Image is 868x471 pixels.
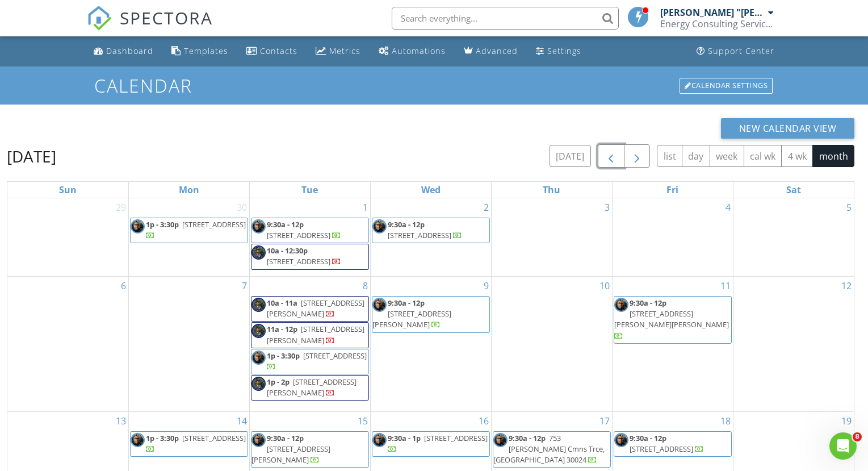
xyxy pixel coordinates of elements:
[251,245,266,260] img: terrance_ali_johnson_head_shot.jpg
[251,298,266,312] img: terrance_ali_johnson_head_shot.jpg
[267,245,308,256] span: 10a - 12:30p
[657,145,682,167] button: list
[680,78,773,94] div: Calendar Settings
[234,198,249,216] a: Go to June 30, 2025
[531,41,586,62] a: Settings
[388,433,421,443] span: 9:30a - 1p
[602,198,612,216] a: Go to July 3, 2025
[491,198,612,277] td: Go to July 3, 2025
[7,198,128,277] td: Go to June 29, 2025
[146,433,246,454] a: 1p - 3:30p [STREET_ADDRESS]
[388,298,425,308] span: 9:30a - 12p
[131,219,145,234] img: screenshot_20250411_091526_gallery.jpg
[267,377,357,398] a: 1p - 2p [STREET_ADDRESS][PERSON_NAME]
[664,182,681,198] a: Friday
[733,277,854,412] td: Go to July 12, 2025
[355,412,370,430] a: Go to July 15, 2025
[251,324,266,338] img: terrance_ali_johnson_head_shot.jpg
[182,433,246,443] span: [STREET_ADDRESS]
[547,45,581,56] div: Settings
[784,182,803,198] a: Saturday
[146,433,179,443] span: 1p - 3:30p
[251,431,369,468] a: 9:30a - 12p [STREET_ADDRESS][PERSON_NAME]
[360,198,370,216] a: Go to July 1, 2025
[660,18,774,30] div: Energy Consulting Services
[374,41,450,62] a: Automations (Basic)
[614,309,729,330] span: [STREET_ADDRESS][PERSON_NAME][PERSON_NAME]
[370,277,491,412] td: Go to July 9, 2025
[249,277,370,412] td: Go to July 8, 2025
[7,277,128,412] td: Go to July 6, 2025
[311,41,365,62] a: Metrics
[682,145,710,167] button: day
[839,277,854,295] a: Go to July 12, 2025
[630,298,666,308] span: 9:30a - 12p
[267,351,367,372] a: 1p - 3:30p [STREET_ADDRESS]
[614,298,729,341] a: 9:30a - 12p [STREET_ADDRESS][PERSON_NAME][PERSON_NAME]
[372,296,490,333] a: 9:30a - 12p [STREET_ADDRESS][PERSON_NAME]
[251,444,330,465] span: [STREET_ADDRESS][PERSON_NAME]
[372,218,490,243] a: 9:30a - 12p [STREET_ADDRESS]
[481,277,491,295] a: Go to July 9, 2025
[114,198,128,216] a: Go to June 29, 2025
[251,296,369,322] a: 10a - 11a [STREET_ADDRESS][PERSON_NAME]
[597,412,612,430] a: Go to July 17, 2025
[251,433,330,465] a: 9:30a - 12p [STREET_ADDRESS][PERSON_NAME]
[7,145,56,168] h2: [DATE]
[692,41,779,62] a: Support Center
[388,219,462,240] a: 9:30a - 12p [STREET_ADDRESS]
[146,219,179,230] span: 1p - 3:30p
[614,433,628,447] img: screenshot_20250411_091526_gallery.jpg
[630,433,704,454] a: 9:30a - 12p [STREET_ADDRESS]
[130,431,248,457] a: 1p - 3:30p [STREET_ADDRESS]
[612,198,733,277] td: Go to July 4, 2025
[167,41,233,62] a: Templates
[251,322,369,348] a: 11a - 12p [STREET_ADDRESS][PERSON_NAME]
[267,298,364,319] span: [STREET_ADDRESS][PERSON_NAME]
[267,245,341,266] a: 10a - 12:30p [STREET_ADDRESS]
[372,298,451,330] a: 9:30a - 12p [STREET_ADDRESS][PERSON_NAME]
[106,45,153,56] div: Dashboard
[550,145,591,167] button: [DATE]
[267,230,330,240] span: [STREET_ADDRESS]
[839,412,854,430] a: Go to July 19, 2025
[392,7,619,30] input: Search everything...
[459,41,522,62] a: Advanced
[493,433,605,465] a: 9:30a - 12p 753 [PERSON_NAME] Cmns Trce, [GEOGRAPHIC_DATA] 30024
[267,324,364,345] span: [STREET_ADDRESS][PERSON_NAME]
[329,45,360,56] div: Metrics
[146,219,246,240] a: 1p - 3:30p [STREET_ADDRESS]
[723,198,733,216] a: Go to July 4, 2025
[303,351,367,361] span: [STREET_ADDRESS]
[744,145,782,167] button: cal wk
[624,144,651,168] button: Next month
[114,412,128,430] a: Go to July 13, 2025
[612,277,733,412] td: Go to July 11, 2025
[249,198,370,277] td: Go to July 1, 2025
[630,433,666,443] span: 9:30a - 12p
[251,349,369,374] a: 1p - 3:30p [STREET_ADDRESS]
[476,45,518,56] div: Advanced
[267,219,304,230] span: 9:30a - 12p
[260,45,297,56] div: Contacts
[708,45,774,56] div: Support Center
[240,277,249,295] a: Go to July 7, 2025
[372,219,387,234] img: screenshot_20250411_091526_gallery.jpg
[598,144,624,168] button: Previous month
[299,182,320,198] a: Tuesday
[267,219,341,240] a: 9:30a - 12p [STREET_ADDRESS]
[853,432,862,441] span: 8
[392,45,446,56] div: Automations
[678,77,774,95] a: Calendar Settings
[370,198,491,277] td: Go to July 2, 2025
[182,219,246,230] span: [STREET_ADDRESS]
[718,277,733,295] a: Go to July 11, 2025
[267,433,304,443] span: 9:30a - 12p
[251,219,266,234] img: screenshot_20250411_091526_gallery.jpg
[57,182,79,198] a: Sunday
[388,230,451,240] span: [STREET_ADDRESS]
[128,277,249,412] td: Go to July 7, 2025
[509,433,546,443] span: 9:30a - 12p
[721,118,855,139] button: New Calendar View
[251,377,266,391] img: terrance_ali_johnson_head_shot.jpg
